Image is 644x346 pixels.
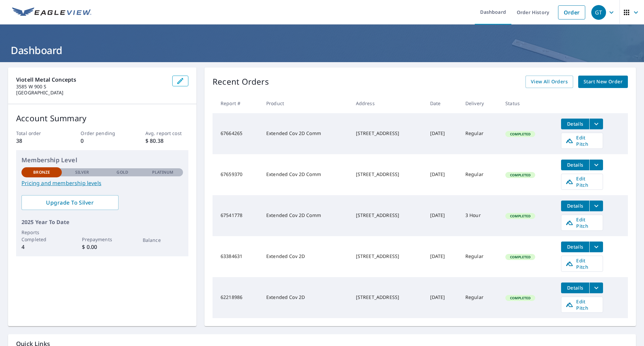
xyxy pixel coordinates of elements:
span: Details [565,244,585,250]
td: [DATE] [425,236,460,277]
td: 67541778 [213,195,261,236]
td: Regular [460,113,500,154]
button: filesDropdownBtn-62218986 [589,283,603,293]
a: Edit Pitch [561,256,603,272]
span: Completed [506,214,535,218]
td: Extended Cov 2D Comm [261,195,351,236]
span: Edit Pitch [565,257,599,270]
span: Edit Pitch [565,298,599,311]
div: [STREET_ADDRESS] [356,294,419,301]
a: Edit Pitch [561,215,603,231]
a: Upgrade To Silver [21,195,119,210]
span: Completed [506,173,535,177]
p: Order pending [81,130,124,137]
td: 67664265 [213,113,261,154]
p: Silver [75,169,89,175]
button: detailsBtn-67541778 [561,201,589,211]
button: filesDropdownBtn-67541778 [589,201,603,211]
th: Address [351,93,425,113]
td: 3 Hour [460,195,500,236]
h1: Dashboard [8,43,636,57]
td: Regular [460,277,500,318]
button: filesDropdownBtn-63384631 [589,242,603,252]
td: [DATE] [425,277,460,318]
div: [STREET_ADDRESS] [356,171,419,178]
td: Extended Cov 2D [261,277,351,318]
button: detailsBtn-63384631 [561,242,589,252]
td: Extended Cov 2D Comm [261,154,351,195]
td: Extended Cov 2D [261,236,351,277]
a: Start New Order [578,76,628,88]
button: detailsBtn-62218986 [561,283,589,293]
p: $ 80.38 [145,137,188,145]
div: [STREET_ADDRESS] [356,130,419,137]
a: Edit Pitch [561,133,603,149]
span: View All Orders [531,78,568,86]
a: Pricing and membership levels [21,179,183,187]
td: Extended Cov 2D Comm [261,113,351,154]
p: 3585 W 900 S [16,84,167,90]
span: Edit Pitch [565,216,599,229]
p: 0 [81,137,124,145]
span: Details [565,285,585,291]
span: Edit Pitch [565,134,599,147]
td: Regular [460,154,500,195]
p: Bronze [33,169,50,175]
p: 2025 Year To Date [21,218,183,226]
th: Product [261,93,351,113]
p: [GEOGRAPHIC_DATA] [16,90,167,96]
p: Prepayments [82,236,122,243]
span: Details [565,121,585,127]
p: Account Summary [16,112,188,124]
span: Upgrade To Silver [27,199,113,206]
a: View All Orders [525,76,573,88]
p: Gold [117,169,128,175]
p: 38 [16,137,59,145]
td: 62218986 [213,277,261,318]
span: Completed [506,132,535,136]
th: Delivery [460,93,500,113]
td: [DATE] [425,113,460,154]
span: Details [565,203,585,209]
span: Edit Pitch [565,175,599,188]
p: Recent Orders [213,76,269,88]
th: Status [500,93,556,113]
p: Platinum [152,169,173,175]
div: GT [591,5,606,20]
td: [DATE] [425,154,460,195]
p: Avg. report cost [145,130,188,137]
td: Regular [460,236,500,277]
p: Reports Completed [21,229,62,243]
p: $ 0.00 [82,243,122,251]
p: 4 [21,243,62,251]
button: filesDropdownBtn-67664265 [589,119,603,129]
td: [DATE] [425,195,460,236]
a: Edit Pitch [561,174,603,190]
button: detailsBtn-67659370 [561,160,589,170]
p: Balance [143,236,183,244]
button: detailsBtn-67664265 [561,119,589,129]
span: Completed [506,255,535,259]
button: filesDropdownBtn-67659370 [589,160,603,170]
span: Start New Order [584,78,623,86]
td: 63384631 [213,236,261,277]
a: Edit Pitch [561,297,603,313]
span: Details [565,162,585,168]
td: 67659370 [213,154,261,195]
div: [STREET_ADDRESS] [356,253,419,260]
p: Total order [16,130,59,137]
th: Report # [213,93,261,113]
p: Viotell Metal Concepts [16,76,167,84]
div: [STREET_ADDRESS] [356,212,419,219]
th: Date [425,93,460,113]
p: Membership Level [21,156,183,165]
a: Order [558,5,585,19]
img: EV Logo [12,7,91,17]
span: Completed [506,296,535,300]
